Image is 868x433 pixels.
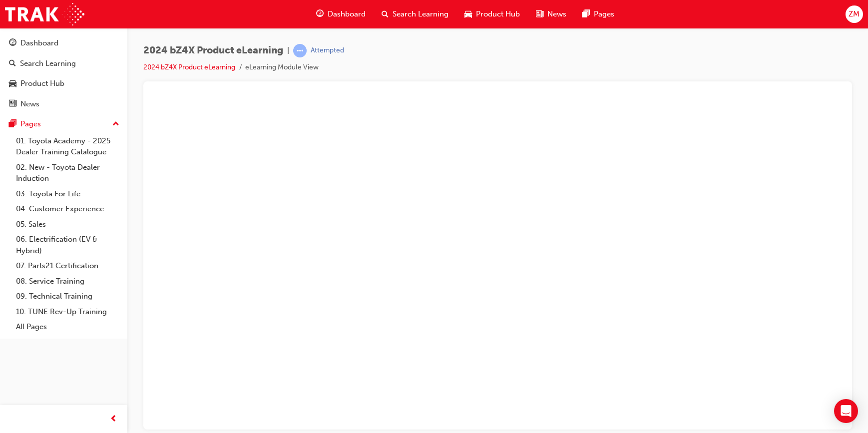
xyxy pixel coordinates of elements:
[143,63,235,71] a: 2024 bZ4X Product eLearning
[4,115,123,133] button: Pages
[20,37,58,49] div: Dashboard
[308,4,374,24] a: guage-iconDashboard
[12,232,123,258] a: 06. Electrification (EV & Hybrid)
[20,118,41,130] div: Pages
[594,8,614,20] span: Pages
[9,120,16,129] span: pages-icon
[12,217,123,232] a: 05. Sales
[464,8,472,20] span: car-icon
[287,45,289,56] span: |
[12,133,123,160] a: 01. Toyota Academy - 2025 Dealer Training Catalogue
[374,4,456,24] a: search-iconSearch Learning
[4,54,123,73] a: Search Learning
[12,258,123,274] a: 07. Parts21 Certification
[12,319,123,335] a: All Pages
[112,118,119,131] span: up-icon
[20,98,39,110] div: News
[311,46,344,55] div: Attempted
[849,8,860,20] span: ZM
[5,3,84,25] img: Trak
[382,8,389,20] span: search-icon
[846,5,863,23] button: ZM
[574,4,622,24] a: pages-iconPages
[12,160,123,186] a: 02. New - Toyota Dealer Induction
[9,39,16,48] span: guage-icon
[110,413,117,426] span: prev-icon
[245,62,319,73] li: eLearning Module View
[456,4,528,24] a: car-iconProduct Hub
[536,8,543,20] span: news-icon
[4,95,123,113] a: News
[143,45,283,56] span: 2024 bZ4X Product eLearning
[582,8,590,20] span: pages-icon
[476,8,520,20] span: Product Hub
[9,79,16,88] span: car-icon
[12,289,123,304] a: 09. Technical Training
[293,44,307,57] span: learningRecordVerb_ATTEMPT-icon
[328,8,366,20] span: Dashboard
[12,274,123,289] a: 08. Service Training
[393,8,448,20] span: Search Learning
[4,32,123,115] button: DashboardSearch LearningProduct HubNews
[316,8,324,20] span: guage-icon
[528,4,574,24] a: news-iconNews
[4,34,123,52] a: Dashboard
[4,74,123,93] a: Product Hub
[12,304,123,320] a: 10. TUNE Rev-Up Training
[20,58,76,69] div: Search Learning
[12,186,123,202] a: 03. Toyota For Life
[547,8,566,20] span: News
[834,399,858,423] div: Open Intercom Messenger
[20,78,64,89] div: Product Hub
[9,59,16,68] span: search-icon
[9,100,16,109] span: news-icon
[12,201,123,217] a: 04. Customer Experience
